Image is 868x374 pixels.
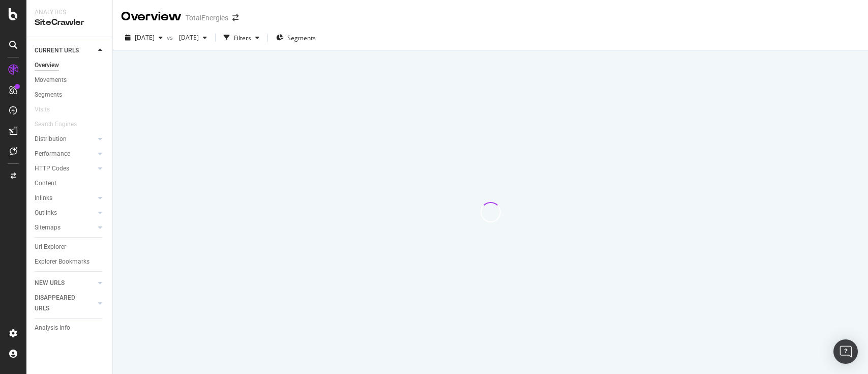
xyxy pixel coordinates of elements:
a: Content [35,178,105,189]
a: Explorer Bookmarks [35,256,105,267]
a: DISAPPEARED URLS [35,293,95,314]
a: Url Explorer [35,242,105,252]
div: Inlinks [35,193,52,204]
div: Distribution [35,134,67,145]
div: Movements [35,75,67,85]
div: Overview [121,8,182,25]
span: vs [167,33,175,42]
button: Filters [220,30,263,46]
div: Segments [35,90,62,100]
a: Inlinks [35,193,95,204]
span: 2025 Aug. 20th [135,33,155,42]
a: Movements [35,75,105,85]
a: Performance [35,149,95,159]
a: Analysis Info [35,323,105,333]
div: Sitemaps [35,222,61,233]
div: Analytics [35,8,104,17]
div: Filters [234,34,251,42]
button: [DATE] [121,30,167,46]
a: HTTP Codes [35,163,95,174]
div: SiteCrawler [35,17,104,28]
div: TotalEnergies [186,13,228,23]
div: NEW URLS [35,278,65,289]
div: Overview [35,60,59,71]
div: HTTP Codes [35,163,69,174]
div: Explorer Bookmarks [35,256,89,267]
div: Analysis Info [35,323,70,333]
a: NEW URLS [35,278,95,289]
div: Search Engines [35,119,77,130]
a: Sitemaps [35,222,95,233]
a: CURRENT URLS [35,45,95,56]
div: Visits [35,104,50,115]
div: CURRENT URLS [35,45,79,56]
span: 2025 Jun. 25th [175,33,199,42]
a: Distribution [35,134,95,145]
span: Segments [287,34,316,42]
a: Visits [35,104,60,115]
div: Url Explorer [35,242,66,252]
div: Outlinks [35,208,57,218]
a: Search Engines [35,119,87,130]
div: Content [35,178,56,189]
button: [DATE] [175,30,211,46]
div: arrow-right-arrow-left [232,14,238,21]
div: Performance [35,149,70,159]
a: Overview [35,60,105,71]
a: Outlinks [35,208,95,218]
div: DISAPPEARED URLS [35,293,86,314]
button: Segments [272,30,320,46]
a: Segments [35,90,105,100]
div: Open Intercom Messenger [833,339,858,364]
